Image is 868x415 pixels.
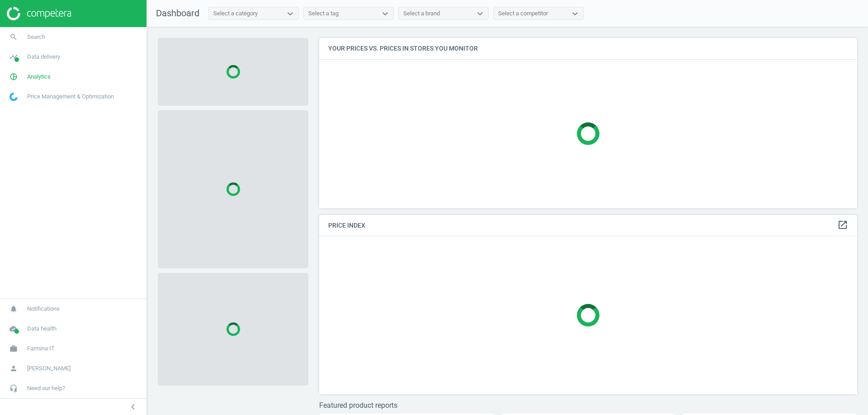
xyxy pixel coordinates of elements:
i: pie_chart_outlined [5,68,22,85]
span: Data health [27,325,57,333]
span: Need our help? [27,384,65,392]
i: cloud_done [5,320,22,337]
i: work [5,340,22,357]
i: headset_mic [5,380,22,397]
div: Select a tag [308,9,339,18]
span: Farmina IT [27,345,55,353]
span: Analytics [27,73,51,81]
div: Select a category [213,9,258,18]
h4: Your prices vs. prices in stores you monitor [319,38,857,59]
h3: Featured product reports [319,401,857,410]
i: notifications [5,300,22,317]
i: chevron_left [127,401,138,412]
a: open_in_new [837,219,848,231]
h4: Price Index [319,215,857,236]
button: chevron_left [122,401,144,413]
span: Dashboard [156,8,199,19]
span: Search [27,33,45,41]
i: person [5,360,22,377]
div: Select a brand [403,9,440,18]
i: search [5,28,22,46]
span: [PERSON_NAME] [27,364,71,373]
span: Notifications [27,305,60,313]
span: Data delivery [27,53,60,61]
img: wGWNvw8QSZomAAAAABJRU5ErkJggg== [9,93,18,101]
i: timeline [5,48,22,65]
div: Select a competitor [498,9,548,18]
i: open_in_new [837,219,848,230]
img: ajHJNr6hYgQAAAAASUVORK5CYII= [7,7,71,20]
span: Price Management & Optimization [27,93,114,101]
